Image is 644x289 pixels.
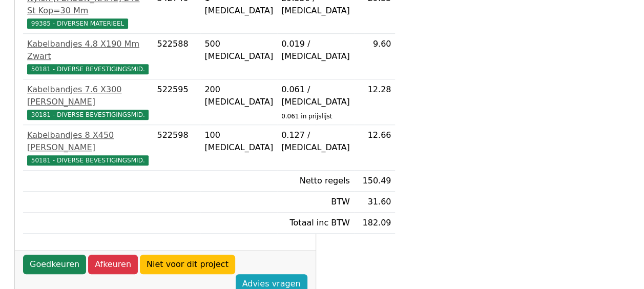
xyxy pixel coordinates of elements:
[27,84,149,108] div: Kabelbandjes 7.6 X300 [PERSON_NAME]
[354,34,396,79] td: 9.60
[140,255,235,274] a: Niet voor dit project
[277,192,354,213] td: BTW
[204,84,273,108] div: 200 [MEDICAL_DATA]
[27,129,149,154] div: Kabelbandjes 8 X450 [PERSON_NAME]
[281,84,350,108] div: 0.061 / [MEDICAL_DATA]
[354,192,396,213] td: 31.60
[27,18,128,29] span: 99385 - DIVERSEN MATERIEEL
[88,255,138,274] a: Afkeuren
[27,155,149,166] span: 50181 - DIVERSE BEVESTIGINGSMID.
[354,171,396,192] td: 150.49
[277,213,354,234] td: Totaal inc BTW
[153,125,200,171] td: 522598
[281,113,332,120] sub: 0.061 in prijslijst
[23,255,86,274] a: Goedkeuren
[27,129,149,166] a: Kabelbandjes 8 X450 [PERSON_NAME]50181 - DIVERSE BEVESTIGINGSMID.
[27,38,149,63] div: Kabelbandjes 4.8 X190 Mm Zwart
[277,171,354,192] td: Netto regels
[354,79,396,125] td: 12.28
[27,110,149,120] span: 30181 - DIVERSE BEVESTIGINGSMID.
[354,125,396,171] td: 12.66
[281,38,350,63] div: 0.019 / [MEDICAL_DATA]
[204,38,273,63] div: 500 [MEDICAL_DATA]
[153,34,200,79] td: 522588
[27,38,149,75] a: Kabelbandjes 4.8 X190 Mm Zwart50181 - DIVERSE BEVESTIGINGSMID.
[153,79,200,125] td: 522595
[281,129,350,154] div: 0.127 / [MEDICAL_DATA]
[27,84,149,120] a: Kabelbandjes 7.6 X300 [PERSON_NAME]30181 - DIVERSE BEVESTIGINGSMID.
[27,64,149,74] span: 50181 - DIVERSE BEVESTIGINGSMID.
[204,129,273,154] div: 100 [MEDICAL_DATA]
[354,213,396,234] td: 182.09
